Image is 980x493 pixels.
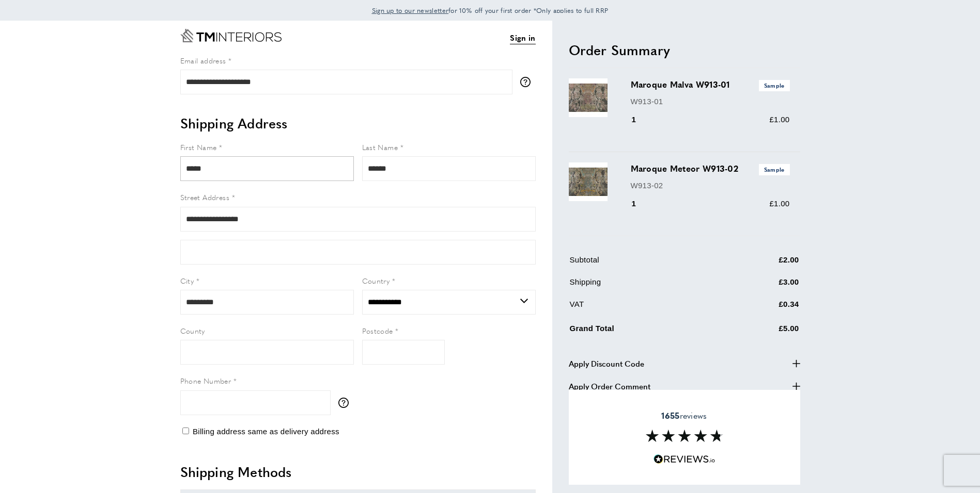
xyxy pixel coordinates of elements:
span: reviews [661,410,707,421]
h2: Shipping Address [180,114,536,133]
span: City [180,275,194,286]
div: 1 [631,198,651,210]
span: Sample [759,80,790,91]
td: £3.00 [728,276,799,296]
span: Postcode [362,325,393,336]
span: Sign up to our newsletter [372,6,449,15]
span: Billing address same as delivery address [193,427,339,436]
span: Country [362,275,390,286]
button: More information [520,77,536,87]
span: Phone Number [180,375,231,386]
img: Maroque Meteor W913-02 [569,162,608,201]
td: £0.34 [728,298,799,318]
img: Reviews.io 5 stars [654,454,715,464]
button: More information [338,398,354,408]
span: County [180,325,205,336]
span: £1.00 [769,199,789,208]
td: Grand Total [570,320,727,342]
h2: Order Summary [569,41,800,59]
span: Street Address [180,192,230,202]
span: Email address [180,55,226,65]
img: Maroque Malva W913-01 [569,78,608,117]
td: Shipping [570,276,727,296]
span: Apply Order Comment [569,380,650,392]
td: £5.00 [728,320,799,342]
p: W913-02 [631,179,790,192]
span: First Name [180,142,217,152]
a: Sign in [510,31,535,44]
div: 1 [631,113,651,126]
input: Billing address same as delivery address [182,428,189,434]
h3: Maroque Malva W913-01 [631,78,790,91]
strong: 1655 [661,409,679,421]
span: Apply Discount Code [569,357,644,370]
span: for 10% off your first order *Only applies to full RRP [372,6,609,15]
td: Subtotal [570,254,727,274]
h2: Shipping Methods [180,463,536,481]
td: VAT [570,298,727,318]
a: Go to Home page [180,29,282,42]
span: Last Name [362,142,398,152]
p: W913-01 [631,95,790,108]
img: Reviews section [646,430,723,442]
a: Sign up to our newsletter [372,5,449,15]
span: £1.00 [769,115,789,124]
h3: Maroque Meteor W913-02 [631,162,790,175]
span: Sample [759,164,790,175]
td: £2.00 [728,254,799,274]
